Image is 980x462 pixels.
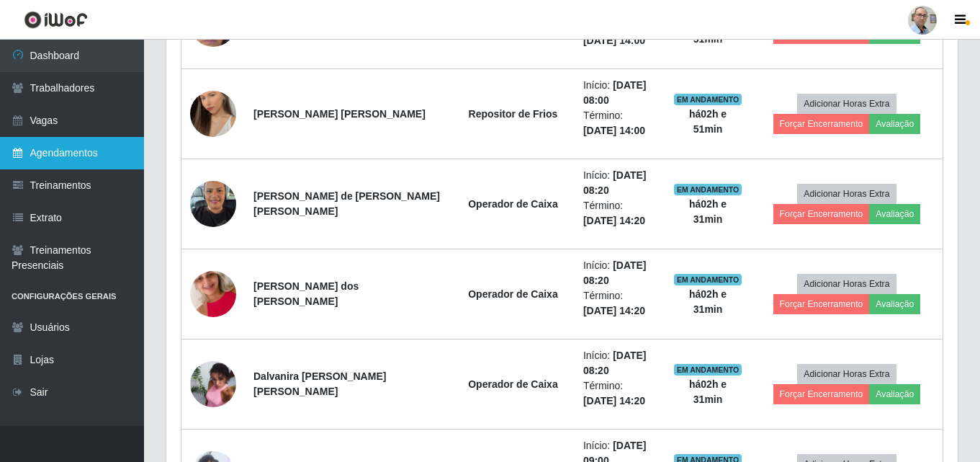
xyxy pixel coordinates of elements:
[583,169,647,196] time: [DATE] 08:20
[797,364,896,384] button: Adicionar Horas Extra
[583,78,656,108] li: Início:
[674,364,742,376] span: EM ANDAMENTO
[253,190,440,217] strong: [PERSON_NAME] de [PERSON_NAME] [PERSON_NAME]
[773,384,870,404] button: Forçar Encerramento
[689,378,727,405] strong: há 02 h e 31 min
[674,184,742,195] span: EM ANDAMENTO
[583,108,656,138] li: Término:
[253,370,386,397] strong: Dalvanira [PERSON_NAME] [PERSON_NAME]
[583,79,647,106] time: [DATE] 08:00
[583,125,645,136] time: [DATE] 14:00
[190,73,236,155] img: 1726843686104.jpeg
[773,294,870,314] button: Forçar Encerramento
[773,114,870,134] button: Forçar Encerramento
[797,274,896,294] button: Adicionar Horas Extra
[190,173,236,234] img: 1725909093018.jpeg
[869,114,920,134] button: Avaliação
[689,288,727,315] strong: há 02 h e 31 min
[689,18,727,45] strong: há 02 h e 51 min
[468,288,558,300] strong: Operador de Caixa
[468,378,558,390] strong: Operador de Caixa
[253,280,359,307] strong: [PERSON_NAME] dos [PERSON_NAME]
[24,11,88,29] img: CoreUI Logo
[869,204,920,224] button: Avaliação
[583,348,656,378] li: Início:
[583,35,645,46] time: [DATE] 14:00
[583,288,656,319] li: Término:
[797,94,896,114] button: Adicionar Horas Extra
[583,378,656,409] li: Término:
[468,198,558,210] strong: Operador de Caixa
[583,350,647,376] time: [DATE] 08:20
[583,215,645,226] time: [DATE] 14:20
[190,353,236,415] img: 1750773531322.jpeg
[583,258,656,288] li: Início:
[583,198,656,228] li: Término:
[583,305,645,316] time: [DATE] 14:20
[253,108,426,120] strong: [PERSON_NAME] [PERSON_NAME]
[689,198,727,225] strong: há 02 h e 31 min
[469,108,558,120] strong: Repositor de Frios
[869,294,920,314] button: Avaliação
[674,94,742,105] span: EM ANDAMENTO
[583,168,656,198] li: Início:
[674,274,742,285] span: EM ANDAMENTO
[869,384,920,404] button: Avaliação
[583,259,647,286] time: [DATE] 08:20
[190,253,236,335] img: 1749491898504.jpeg
[583,395,645,407] time: [DATE] 14:20
[689,108,727,135] strong: há 02 h e 51 min
[773,204,870,224] button: Forçar Encerramento
[797,184,896,204] button: Adicionar Horas Extra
